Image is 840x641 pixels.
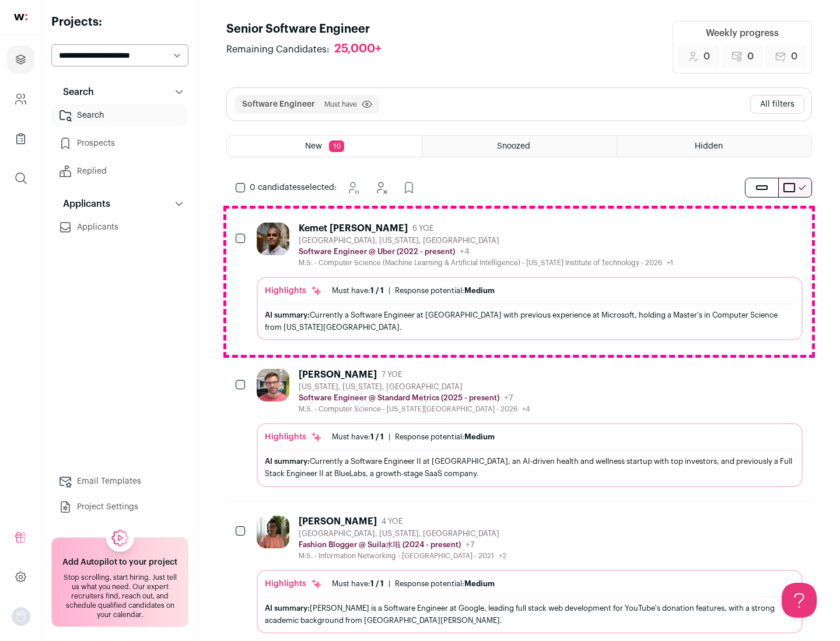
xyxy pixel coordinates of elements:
div: Response potential: [395,286,495,295]
span: 10 [329,140,344,152]
span: Hidden [695,142,723,150]
span: New [305,142,322,150]
ul: | [332,579,495,589]
span: Medium [464,580,495,587]
div: [PERSON_NAME] [299,516,377,527]
span: AI summary: [265,311,310,319]
span: +1 [667,259,673,266]
a: [PERSON_NAME] 7 YOE [US_STATE], [US_STATE], [GEOGRAPHIC_DATA] Software Engineer @ Standard Metric... [257,369,803,487]
span: +2 [499,552,506,559]
a: Snoozed [422,136,617,157]
div: Response potential: [395,432,495,442]
span: AI summary: [265,457,310,465]
img: nopic.png [12,607,30,626]
a: Prospects [51,132,188,155]
div: Must have: [332,286,384,295]
button: Snooze [341,176,365,199]
div: Highlights [265,431,323,443]
a: [PERSON_NAME] 4 YOE [GEOGRAPHIC_DATA], [US_STATE], [GEOGRAPHIC_DATA] Fashion Blogger @ Suila水啦 (2... [257,516,803,633]
span: 6 YOE [412,224,433,233]
span: 0 [791,50,797,64]
div: Highlights [265,578,323,590]
div: M.S. - Computer Science - [US_STATE][GEOGRAPHIC_DATA] - 2026 [299,404,530,414]
p: Software Engineer @ Uber (2022 - present) [299,247,455,256]
button: Software Engineer [242,98,315,110]
span: Must have [324,100,357,109]
p: Fashion Blogger @ Suila水啦 (2024 - present) [299,540,461,550]
h2: Projects: [51,14,188,30]
button: Add to Prospects [397,176,421,199]
div: Kemet [PERSON_NAME] [299,223,408,234]
span: Medium [464,433,495,441]
span: selected: [250,182,337,193]
span: 1 / 1 [370,580,384,587]
iframe: Help Scout Beacon - Open [782,583,817,618]
a: Kemet [PERSON_NAME] 6 YOE [GEOGRAPHIC_DATA], [US_STATE], [GEOGRAPHIC_DATA] Software Engineer @ Ub... [257,223,803,340]
a: Company Lists [7,125,34,153]
img: 927442a7649886f10e33b6150e11c56b26abb7af887a5a1dd4d66526963a6550.jpg [257,223,289,255]
span: 0 [747,50,754,64]
a: Company and ATS Settings [7,85,34,113]
div: [GEOGRAPHIC_DATA], [US_STATE], [GEOGRAPHIC_DATA] [299,236,673,245]
a: Project Settings [51,495,188,519]
a: Email Templates [51,470,188,493]
a: Add Autopilot to your project Stop scrolling, start hiring. Just tell us what you need. Our exper... [51,537,188,627]
div: M.S. - Information Networking - [GEOGRAPHIC_DATA] - 2021 [299,551,506,561]
a: Hidden [617,136,811,157]
div: Currently a Software Engineer at [GEOGRAPHIC_DATA] with previous experience at Microsoft, holding... [265,309,794,333]
a: Applicants [51,216,188,239]
div: Highlights [265,285,323,297]
img: ebffc8b94a612106133ad1a79c5dcc917f1f343d62299c503ebb759c428adb03.jpg [257,516,289,548]
span: AI summary: [265,604,310,612]
div: M.S. - Computer Science (Machine Learning & Artificial Intelligence) - [US_STATE] Institute of Te... [299,258,673,267]
img: wellfound-shorthand-0d5821cbd27db2630d0214b213865d53afaa358527fdda9d0ea32b1df1b89c2c.svg [14,14,27,20]
div: Must have: [332,432,384,442]
ul: | [332,432,495,442]
p: Search [56,85,94,99]
a: Search [51,104,188,127]
span: 1 / 1 [370,433,384,441]
div: [PERSON_NAME] is a Software Engineer at Google, leading full stack web development for YouTube's ... [265,602,794,626]
a: Replied [51,160,188,183]
span: 4 YOE [381,517,402,526]
div: Stop scrolling, start hiring. Just tell us what you need. Our expert recruiters find, reach out, ... [59,573,181,619]
div: [GEOGRAPHIC_DATA], [US_STATE], [GEOGRAPHIC_DATA] [299,529,506,538]
div: [PERSON_NAME] [299,369,377,381]
span: Medium [464,287,495,294]
button: Applicants [51,192,188,216]
button: All filters [750,95,804,114]
span: +4 [460,248,470,256]
div: 25,000+ [334,42,381,57]
div: [US_STATE], [US_STATE], [GEOGRAPHIC_DATA] [299,382,530,392]
span: 7 YOE [381,370,402,379]
p: Applicants [56,197,110,211]
span: Remaining Candidates: [226,43,330,57]
div: Currently a Software Engineer II at [GEOGRAPHIC_DATA], an AI-driven health and wellness startup w... [265,455,794,480]
span: 0 candidates [250,184,301,192]
h1: Senior Software Engineer [226,21,393,37]
button: Search [51,80,188,104]
a: Projects [7,45,34,73]
ul: | [332,286,495,295]
span: Snoozed [497,142,530,150]
img: 92c6d1596c26b24a11d48d3f64f639effaf6bd365bf059bea4cfc008ddd4fb99.jpg [257,369,289,401]
button: Open dropdown [12,607,30,626]
span: +7 [466,541,475,549]
button: Hide [369,176,393,199]
span: +4 [522,406,530,413]
h2: Add Autopilot to your project [62,557,177,568]
span: +7 [504,394,513,402]
div: Response potential: [395,579,495,589]
span: 0 [703,50,710,64]
p: Software Engineer @ Standard Metrics (2025 - present) [299,393,499,403]
div: Weekly progress [706,26,779,40]
span: 1 / 1 [370,287,384,294]
div: Must have: [332,579,384,589]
